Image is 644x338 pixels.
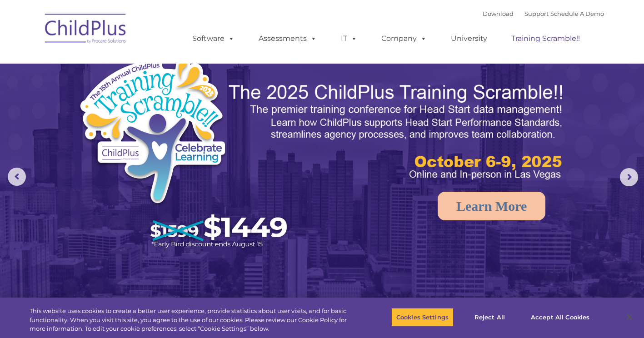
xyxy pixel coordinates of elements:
div: This website uses cookies to create a better user experience, provide statistics about user visit... [30,307,354,333]
a: Support [524,10,549,17]
button: Reject All [461,308,518,327]
font: | [483,10,604,17]
a: University [442,30,496,48]
a: Schedule A Demo [550,10,604,17]
a: Download [483,10,514,17]
span: Phone number [126,97,165,104]
button: Close [619,307,639,327]
a: Training Scramble!! [502,30,589,48]
span: Last name [126,60,154,67]
a: Learn More [438,192,545,220]
button: Cookies Settings [391,308,454,327]
img: ChildPlus by Procare Solutions [40,7,131,53]
a: IT [332,30,366,48]
a: Assessments [250,30,326,48]
a: Company [372,30,436,48]
button: Accept All Cookies [526,308,594,327]
a: Software [183,30,244,48]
